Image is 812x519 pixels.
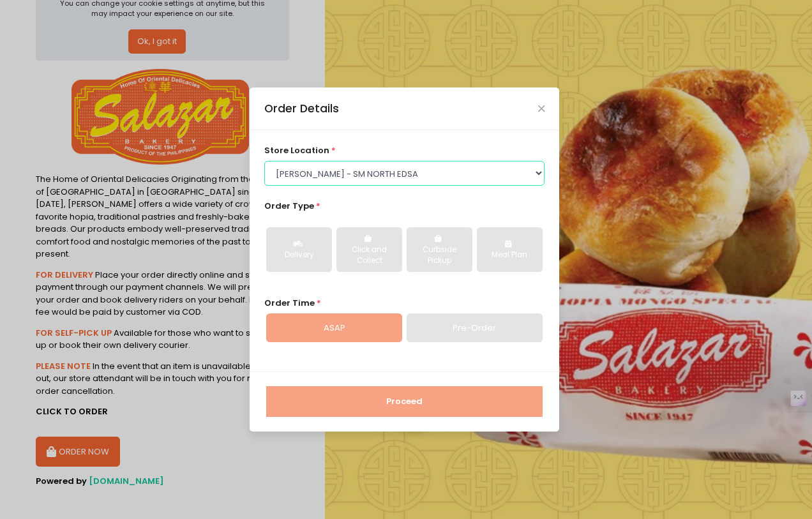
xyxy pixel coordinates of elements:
div: Meal Plan [486,250,534,261]
button: Click and Collect [336,227,402,272]
span: store location [264,144,329,156]
button: Delivery [266,227,332,272]
div: Curbside Pickup [416,244,463,267]
div: Delivery [275,250,323,261]
button: Curbside Pickup [407,227,472,272]
div: Order Details [264,100,339,117]
div: Click and Collect [345,244,393,267]
button: Proceed [266,386,543,417]
button: Meal Plan [477,227,543,272]
span: Order Type [264,200,314,212]
span: Order Time [264,297,315,309]
button: Close [538,105,545,112]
